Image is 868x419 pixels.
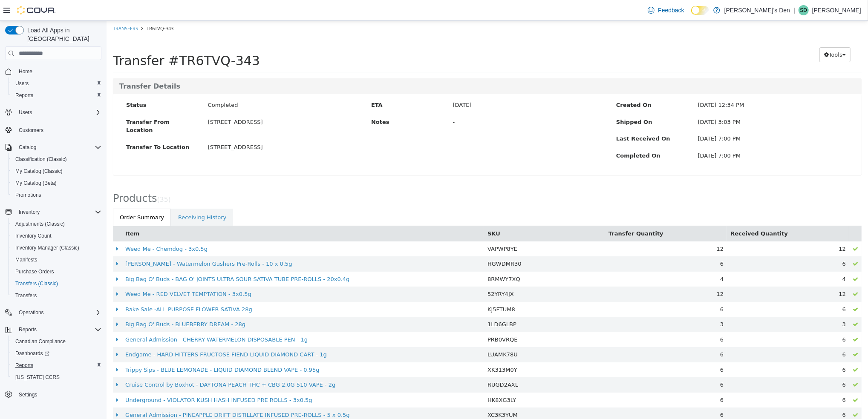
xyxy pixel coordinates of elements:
span: Customers [19,127,43,134]
span: My Catalog (Beta) [12,178,101,188]
span: 52YRY4JX [381,270,407,276]
input: Dark Mode [691,6,709,15]
span: 8RMWY7XQ [381,255,414,261]
span: Reports [15,92,33,99]
span: 3 [614,300,617,307]
span: HGWDMR30 [381,240,415,246]
span: My Catalog (Classic) [15,168,63,175]
a: Underground - VIOLATOR KUSH HASH INFUSED PRE ROLLS - 3x0.5g [19,376,206,382]
span: HK8XG3LY [381,376,409,382]
div: [DATE] [340,80,503,89]
a: Transfers [6,4,32,11]
button: Operations [15,307,47,318]
button: Canadian Compliance [9,336,105,347]
span: 6 [614,346,617,352]
span: Adjustments (Classic) [15,221,65,227]
div: [STREET_ADDRESS] [95,97,258,106]
button: My Catalog (Classic) [9,165,105,177]
span: Customers [15,124,101,135]
span: Classification (Classic) [15,156,67,163]
button: Classification (Classic) [9,153,105,165]
span: Tools [722,31,736,37]
span: Home [15,66,101,77]
span: Transfers (Classic) [12,278,101,289]
span: 6 [614,316,617,322]
span: Reports [19,326,37,333]
a: Cruise Control by Boxhot - DAYTONA PEACH THC + CBG 2.0G 510 VAPE - 2g [19,361,229,367]
span: Canadian Compliance [12,336,101,347]
div: [DATE] 7:00 PM [585,131,748,139]
a: Trippy Sips - BLUE LEMONADE - LIQUID DIAMOND BLEND VAPE - 0.95g [19,346,213,352]
button: Operations [2,307,105,319]
button: Inventory [15,207,43,217]
span: KJ5FTUM8 [381,285,409,292]
span: TR6TVQ-343 [40,4,67,11]
a: Order Summary [6,188,64,206]
a: Users [12,78,32,89]
a: Receiving History [65,188,127,206]
button: Adjustments (Classic) [9,218,105,230]
a: My Catalog (Classic) [12,166,66,176]
a: Promotions [12,190,45,200]
span: Settings [15,389,101,400]
span: Dashboards [12,348,101,359]
button: Inventory Count [9,230,105,242]
label: Transfer From Location [13,97,95,114]
a: Home [15,66,36,77]
span: 6 [736,330,739,337]
span: Promotions [12,190,101,200]
span: VAPWP8YE [381,225,411,231]
span: Products [6,172,51,184]
span: 6 [736,285,739,292]
a: [PERSON_NAME] - Watermelon Gushers Pre-Rolls - 10 x 0.5g [19,240,185,246]
span: 6 [614,240,617,246]
small: ( ) [51,175,64,183]
span: Users [12,78,101,89]
span: Users [15,80,29,87]
button: Users [2,106,105,118]
button: Inventory Manager (Classic) [9,242,105,254]
span: Operations [15,307,101,318]
span: Feedback [658,6,684,14]
button: Inventory [2,206,105,218]
button: Reports [2,324,105,336]
span: Inventory [19,209,40,215]
a: Inventory Manager (Classic) [12,243,83,253]
span: 6 [736,316,739,322]
button: My Catalog (Beta) [9,177,105,189]
span: Operations [19,309,44,316]
span: 3 [736,300,739,307]
span: PRB0VRQE [381,316,411,322]
label: Shipped On [503,97,585,106]
p: | [793,5,795,15]
label: Completed On [503,131,585,139]
span: Purchase Orders [15,268,54,275]
span: Reports [15,324,101,335]
button: Transfers [9,290,105,301]
span: Inventory [15,207,101,217]
span: 6 [736,361,739,367]
span: 12 [610,225,617,231]
a: Reports [12,360,37,370]
button: Reports [9,89,105,101]
h3: Transfer Details [13,62,749,69]
span: Home [19,68,32,75]
span: [US_STATE] CCRS [15,374,60,381]
span: Inventory Count [15,232,52,239]
button: Reports [9,359,105,371]
button: Settings [2,388,105,401]
button: Item [19,209,35,217]
a: Bake Sale -ALL PURPOSE FLOWER SATIVA 28g [19,285,146,292]
span: Manifests [15,256,37,263]
a: Manifests [12,255,40,265]
button: Transfers (Classic) [9,278,105,290]
span: 6 [736,376,739,382]
span: Dashboards [15,350,49,357]
span: Transfers [15,292,37,299]
div: [DATE] 12:34 PM [585,80,748,89]
a: Canadian Compliance [12,336,69,347]
button: Transfer Quantity [502,209,559,217]
a: Big Bag O' Buds - BLUEBERRY DREAM - 28g [19,300,139,307]
span: My Catalog (Beta) [15,180,57,187]
a: Transfers [12,290,40,301]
